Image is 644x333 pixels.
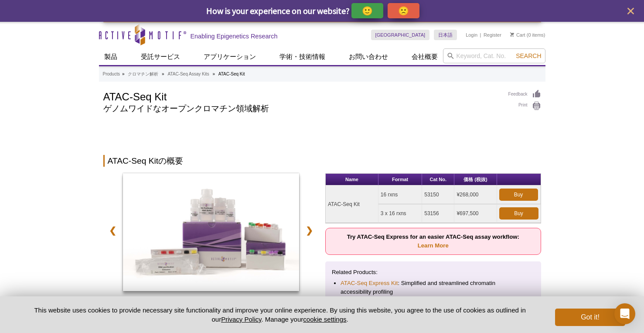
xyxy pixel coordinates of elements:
a: Register [484,32,501,38]
p: 🙂 [362,5,373,16]
h2: ゲノムワイドなオープンクロマチン領域解析 [103,105,500,113]
button: cookie settings [303,316,346,323]
a: ATAC-Seq Kit [123,173,300,294]
a: [GEOGRAPHIC_DATA] [371,30,430,40]
li: (0 items) [510,30,545,40]
span: How is your experience on our website? [206,5,350,16]
p: Related Products: [332,268,535,277]
p: This website uses cookies to provide necessary site functionality and improve your online experie... [19,306,541,324]
td: ATAC-Seq Kit [326,185,378,223]
button: Search [513,52,544,60]
td: ¥268,000 [454,185,497,204]
a: ATAC-Seq Assay Kits [167,70,209,78]
td: 16 rxns [378,185,422,204]
a: Buy [499,189,538,201]
a: 日本語 [434,30,457,40]
li: » [122,72,125,76]
li: » [212,72,215,76]
a: ❮ [103,220,122,240]
p: 🙁 [398,5,409,16]
span: Search [516,52,541,59]
a: Buy [499,207,538,220]
a: Print [508,101,541,111]
a: ATAC-Seq Express Kit [341,279,398,288]
td: ¥697,500 [454,204,497,223]
li: | [480,30,481,40]
td: 53150 [422,185,454,204]
td: 53156 [422,204,454,223]
a: Learn More [418,242,449,249]
strong: Try ATAC-Seq Express for an easier ATAC-Seq assay workflow: [347,233,519,249]
h2: ATAC-Seq Kitの概要 [103,155,541,167]
img: Your Cart [510,32,514,37]
a: 会社概要 [406,48,443,65]
button: close [625,6,636,17]
th: Format [378,174,422,185]
th: Cat No. [422,174,454,185]
img: ATAC-Seq Kit [123,173,300,291]
a: アプリケーション [198,48,261,65]
button: Got it! [555,309,625,326]
a: 製品 [99,48,123,65]
li: : Simplified and streamlined chromatin accessibility profiling [341,279,526,296]
th: 価格 (税抜) [454,174,497,185]
a: Feedback [508,89,541,99]
h1: ATAC-Seq Kit [103,89,500,103]
a: 受託サービス [136,48,185,65]
a: ❯ [300,220,319,240]
a: クロマチン解析 [128,70,158,78]
a: Products [103,70,120,78]
td: 3 x 16 rxns [378,204,422,223]
div: Open Intercom Messenger [614,303,635,324]
li: » [162,72,164,76]
a: お問い合わせ [344,48,393,65]
li: ATAC-Seq Kit [218,72,245,76]
a: Login [466,32,477,38]
input: Keyword, Cat. No. [443,48,545,63]
h2: Enabling Epigenetics Research [191,32,278,40]
a: 学術・技術情報 [274,48,331,65]
a: Cart [510,32,525,38]
th: Name [326,174,378,185]
a: Privacy Policy [221,316,261,323]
